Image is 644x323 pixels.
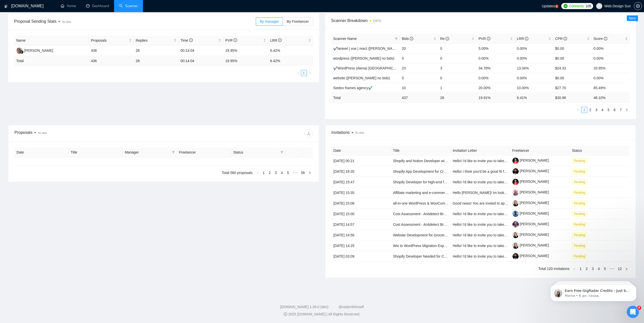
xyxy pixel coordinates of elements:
[299,170,307,176] li: 56
[134,36,178,45] th: Replies
[564,4,568,8] img: upwork-logo.png
[476,83,515,93] td: 20.00%
[134,56,178,66] td: 28
[608,266,616,272] li: Next 5 Pages
[178,45,223,56] td: 00:14:04
[119,4,138,8] a: searchScanner
[555,37,567,41] span: CPR
[285,170,291,176] a: 5
[391,166,451,177] td: Shopify App Development for Cryptocurrency Payments Integration
[510,146,570,156] th: Freelancer
[577,108,580,111] span: left
[91,38,128,43] span: Proposals
[307,70,313,76] button: right
[255,170,261,176] li: Previous Page
[373,19,381,22] time: [DATE]
[287,19,309,23] span: By Freelancer
[512,179,519,185] img: c1gYzaiHUxzr9pyMKNIHxZ8zNyqQY9LeMr9TiodOxNT0d-ipwb5dqWQRi3NaJcazU8
[487,37,490,40] span: info-circle
[391,251,451,262] td: Shopify Developer Needed for Custom Thank-You Page Script
[400,43,438,53] td: 20
[634,2,642,10] button: setting
[618,107,624,113] a: 7
[261,170,267,176] li: 1
[333,76,390,80] a: website ([PERSON_NAME] no bids)
[4,312,640,317] div: 2025 [DOMAIN_NAME] | All Rights Reserved.
[555,5,558,8] a: 5
[391,209,451,219] td: Cost Assessment - Antidetect Browser
[600,107,605,113] a: 4
[331,166,391,177] td: [DATE] 18:35
[331,198,391,209] td: [DATE] 15:08
[572,232,587,238] span: Pending
[261,170,266,176] a: 1
[391,198,451,209] td: all-in-one WordPress & WooCommerce product development
[512,158,549,162] a: [PERSON_NAME]
[331,230,391,240] td: [DATE] 14:56
[438,93,477,103] td: 28
[572,169,589,173] a: Pending
[62,20,71,23] span: No data
[333,37,357,41] span: Scanner Name
[479,37,490,41] span: PVR
[279,170,285,176] a: 4
[391,240,451,251] td: Wix to WordPress Migration Expert Needed
[512,253,519,259] img: c1XGIR80b-ujuyfVcW6A3kaqzQZRcZzackAGyi0NecA1iqtpIyJxhaP9vgsW63mpYE
[278,38,282,42] span: info-circle
[592,73,630,83] td: 0.00%
[515,63,553,73] td: 13.04%
[331,219,391,230] td: [DATE] 14:57
[400,93,438,103] td: 437
[515,93,553,103] td: 6.41 %
[572,212,589,216] a: Pending
[285,170,291,176] li: 5
[331,177,391,187] td: [DATE] 15:47
[515,83,553,93] td: 10.00%
[391,219,451,230] td: Cost Assessment - Antidetect Browser
[295,70,301,76] button: left
[572,211,587,217] span: Pending
[180,38,193,42] span: Time
[512,180,549,184] a: [PERSON_NAME]
[569,3,584,9] span: Connects:
[627,306,639,318] iframe: Intercom live chat
[391,156,451,166] td: Shopify and Notion Developer with AI Skills Needed
[512,211,519,217] img: c1CxOCf6vZvSP0ktM1r7QROThaUbbPGslvWDZnkdvWJu9rpzouoh_ZOgKwTxbf5dKq
[571,266,577,272] li: Previous Page
[393,201,489,205] a: all-in-one WordPress & WooCommerce product development
[543,274,644,309] iframe: Intercom notifications сообщение
[391,230,451,240] td: Website Development for Grocery Store
[553,63,592,73] td: $24.33
[295,70,301,76] li: Previous Page
[280,151,283,154] span: filter
[395,37,398,40] span: filter
[38,132,47,134] span: No data
[594,107,599,113] a: 3
[553,53,592,63] td: $0.00
[333,56,394,60] a: wordpress ([PERSON_NAME] no bids)
[391,187,451,198] td: Affiliate marketing and e‑commerce WordPress Website
[89,45,134,56] td: 436
[307,70,313,76] li: Next Page
[61,4,76,8] a: homeHome
[581,107,587,113] li: 1
[308,71,311,74] span: right
[593,107,599,113] li: 3
[612,107,618,113] li: 6
[512,221,519,228] img: c1cJPidVpcXePRMVZ84mESIVo-MbeXt3QrpuL7ibfMk-JUbq0zFRfu2RJBCXcurpLZ
[599,107,606,113] li: 4
[476,73,515,83] td: 0.00%
[525,37,528,40] span: info-circle
[517,37,529,41] span: LRR
[438,63,477,73] td: 3
[14,36,89,45] th: Name
[267,170,273,176] a: 2
[178,56,223,66] td: 00:14:04
[592,63,630,73] td: 33.95%
[16,47,23,54] img: MC
[618,107,624,113] li: 7
[172,151,175,154] span: filter
[572,222,587,227] span: Pending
